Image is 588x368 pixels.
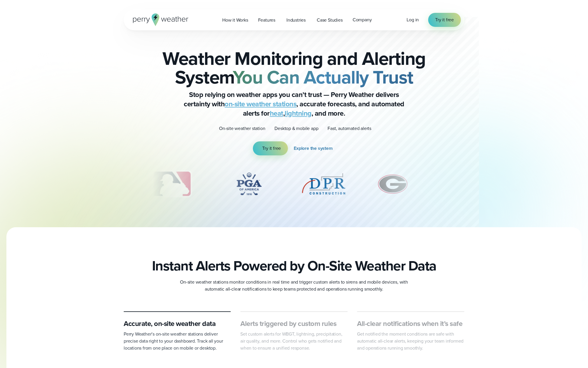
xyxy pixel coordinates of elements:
[124,319,231,328] h3: Accurate, on-site weather data
[435,16,454,23] span: Try it free
[153,169,435,202] div: slideshow
[225,169,272,199] img: PGA.svg
[353,16,372,23] span: Company
[136,169,197,199] img: MLB.svg
[240,319,348,328] h3: Alerts triggered by custom rules
[233,63,413,91] strong: You Can Actually Trust
[152,258,436,274] h2: Instant Alerts Powered by On-Site Weather Data
[428,13,461,27] a: Try it free
[300,169,347,199] div: 5 of 12
[407,16,419,23] a: Log in
[357,319,464,328] h3: All-clear notifications when it’s safe
[300,169,347,199] img: DPR-Construction.svg
[225,169,272,199] div: 4 of 12
[219,125,265,132] p: On-site weather station
[136,169,197,199] div: 3 of 12
[262,145,281,152] span: Try it free
[270,108,283,119] a: heat
[222,17,248,24] span: How it Works
[253,141,288,155] a: Try it free
[286,17,306,24] span: Industries
[285,108,311,119] a: lightning
[375,169,411,199] img: University-of-Georgia.svg
[357,331,464,352] p: Get notified the moment conditions are safe with automatic all-clear alerts, keeping your team in...
[153,49,435,86] h2: Weather Monitoring and Alerting System
[274,125,318,132] p: Desktop & mobile app
[225,99,296,109] a: on-site weather stations
[375,169,411,199] div: 6 of 12
[217,14,253,26] a: How it Works
[240,331,348,352] p: Set custom alerts for WBGT, lightning, precipitation, air quality, and more. Control who gets not...
[294,145,332,152] span: Explore the system
[294,141,335,155] a: Explore the system
[177,90,411,118] p: Stop relying on weather apps you can’t trust — Perry Weather delivers certainty with , accurate f...
[177,279,411,293] p: On-site weather stations monitor conditions in real time and trigger custom alerts to sirens and ...
[312,14,348,26] a: Case Studies
[317,17,343,24] span: Case Studies
[407,16,419,23] span: Log in
[328,125,371,132] p: Fast, automated alerts
[124,331,231,352] p: Perry Weather’s on-site weather stations deliver precise data right to your dashboard. Track all ...
[258,17,275,24] span: Features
